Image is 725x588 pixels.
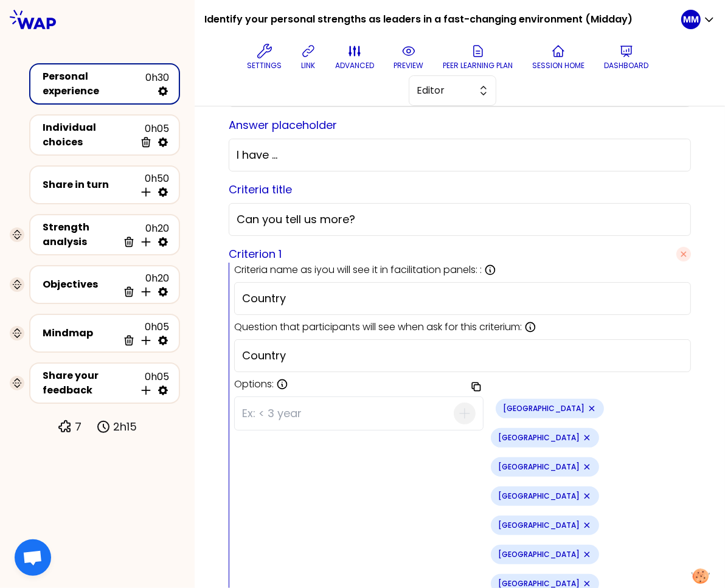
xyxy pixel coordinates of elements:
[604,61,648,71] p: Dashboard
[335,61,374,71] p: advanced
[296,39,321,75] button: link
[43,277,118,292] div: Objectives
[417,83,471,98] span: Editor
[15,539,51,576] div: Ouvrir le chat
[582,521,592,530] button: Remove small badge
[599,39,653,75] button: Dashboard
[582,433,592,443] button: Remove small badge
[683,13,699,26] p: MM
[43,368,135,398] div: Share your feedback
[43,178,135,192] div: Share in turn
[491,486,599,506] div: [GEOGRAPHIC_DATA]
[582,550,592,559] button: Remove small badge
[389,39,428,75] button: preview
[438,39,518,75] button: Peer learning plan
[496,399,604,418] div: [GEOGRAPHIC_DATA]
[409,75,496,106] button: Editor
[587,404,597,413] button: Remove small badge
[527,39,589,75] button: Session home
[135,171,169,198] div: 0h50
[43,326,118,341] div: Mindmap
[302,61,316,71] p: link
[443,61,513,71] p: Peer learning plan
[394,61,423,71] p: preview
[118,320,169,347] div: 0h05
[75,418,82,435] p: 7
[330,39,379,75] button: advanced
[43,69,145,99] div: Personal experience
[135,370,169,396] div: 0h05
[145,71,169,97] div: 0h30
[43,220,118,249] div: Strength analysis
[491,516,599,535] div: [GEOGRAPHIC_DATA]
[234,263,482,277] p: Criteria name as iyou will see it in facilitation panels: :
[242,347,683,364] input: Ex: How many years of experience do you have?
[491,428,599,448] div: [GEOGRAPHIC_DATA]
[532,61,585,71] p: Session home
[582,491,592,501] button: Remove small badge
[229,182,292,197] label: Criteria title
[43,120,135,150] div: Individual choices
[247,61,282,71] p: Settings
[234,377,274,392] span: Options:
[234,320,522,334] p: Question that participants will see when ask for this criterium:
[242,398,454,429] input: Ex: < 3 year
[242,290,683,307] input: Ex: Experience
[118,221,169,248] div: 0h20
[113,418,137,435] p: 2h15
[491,457,599,477] div: [GEOGRAPHIC_DATA]
[242,39,286,75] button: Settings
[491,545,599,564] div: [GEOGRAPHIC_DATA]
[135,122,169,148] div: 0h05
[229,117,337,133] label: Answer placeholder
[229,246,282,263] label: Criterion 1
[582,462,592,472] button: Remove small badge
[681,10,715,29] button: MM
[118,271,169,298] div: 0h20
